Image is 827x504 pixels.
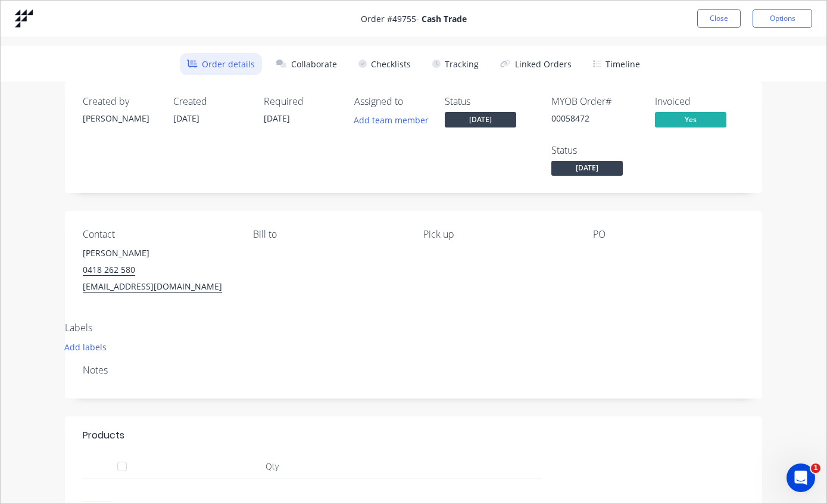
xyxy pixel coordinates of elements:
button: [DATE] [551,161,623,179]
span: 1 [811,463,820,473]
span: [DATE] [173,113,199,124]
span: [DATE] [445,112,516,127]
div: Assigned to [354,96,426,107]
span: Order # 49755 - [361,13,467,25]
div: PO [593,229,744,240]
div: Created by [83,96,154,107]
button: Collaborate [269,53,344,75]
button: Options [753,9,812,28]
iframe: Intercom live chat [787,463,815,492]
div: Labels [65,322,345,334]
button: [DATE] [445,112,516,130]
div: 00058472 [551,112,641,125]
strong: Cash Trade [422,13,467,24]
div: Status [445,96,516,107]
button: Tracking [425,53,486,75]
button: Timeline [586,53,647,75]
div: Status [551,145,641,156]
span: [DATE] [551,161,623,176]
img: Factory [15,10,33,27]
div: Bill to [253,229,404,240]
div: [PERSON_NAME]0418 262 580[EMAIL_ADDRESS][DOMAIN_NAME] [83,245,234,295]
button: Linked Orders [493,53,579,75]
div: Products [83,428,124,443]
div: Created [173,96,245,107]
button: Add labels [58,339,113,355]
button: Checklists [351,53,418,75]
div: Pick up [423,229,575,240]
span: [DATE] [264,113,290,124]
div: Invoiced [655,96,744,107]
button: Add team member [348,112,435,128]
div: Qty [145,455,398,478]
div: Required [264,96,335,107]
button: Close [697,9,741,28]
button: Add team member [354,112,435,128]
span: Yes [655,112,726,127]
div: Notes [83,365,744,376]
div: [PERSON_NAME] [83,245,234,262]
div: [PERSON_NAME] [83,112,154,125]
div: MYOB Order # [551,96,641,107]
div: Contact [83,229,234,240]
button: Order details [180,53,262,75]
